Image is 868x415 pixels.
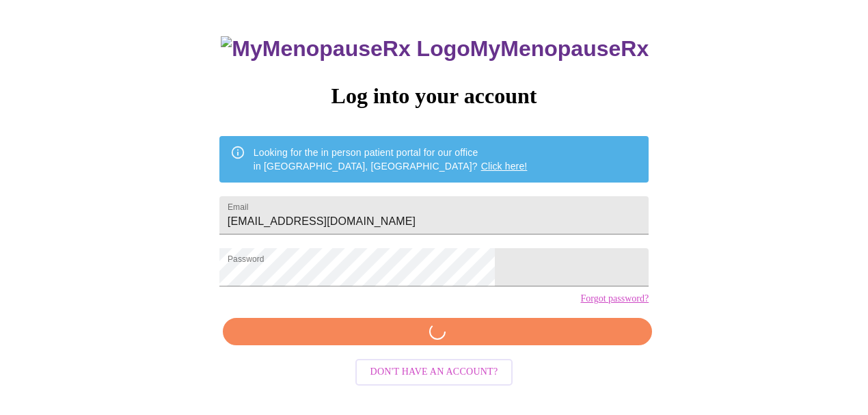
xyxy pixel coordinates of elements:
[352,365,517,377] a: Don't have an account?
[219,83,649,109] h3: Log into your account
[221,36,470,62] img: MyMenopauseRx Logo
[481,161,528,172] a: Click here!
[355,359,513,386] button: Don't have an account?
[370,364,498,381] span: Don't have an account?
[580,293,649,304] a: Forgot password?
[221,36,649,62] h3: MyMenopauseRx
[254,140,528,178] div: Looking for the in person patient portal for our office in [GEOGRAPHIC_DATA], [GEOGRAPHIC_DATA]?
